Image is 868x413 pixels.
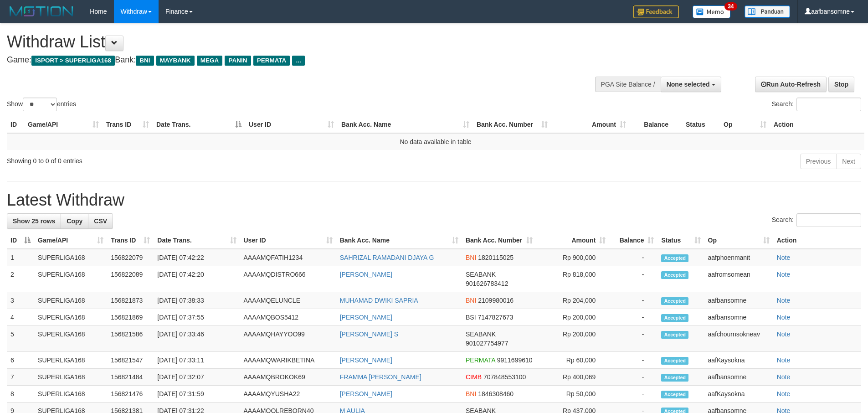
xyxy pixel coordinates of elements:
span: BNI [466,297,476,304]
select: Showentries [23,98,57,111]
td: [DATE] 07:42:22 [154,249,240,266]
td: AAAAMQYUSHA22 [240,386,336,403]
td: [DATE] 07:31:59 [154,386,240,403]
h1: Latest Withdraw [7,191,861,209]
span: Accepted [661,357,688,365]
td: 156821873 [107,292,154,309]
a: Note [777,373,791,381]
th: Date Trans.: activate to sort column descending [153,116,245,133]
td: Rp 400,069 [536,369,609,386]
td: [DATE] 07:33:46 [154,326,240,352]
span: Copy 2109980016 to clipboard [478,297,514,304]
a: [PERSON_NAME] [340,390,392,398]
td: [DATE] 07:32:07 [154,369,240,386]
input: Search: [796,98,861,111]
span: BNI [466,254,476,261]
td: SUPERLIGA168 [34,386,107,403]
a: FRAMMA [PERSON_NAME] [340,373,421,381]
td: AAAAMQBROKOK69 [240,369,336,386]
span: Accepted [661,374,688,382]
span: Accepted [661,331,688,339]
td: 156821484 [107,369,154,386]
th: Balance [630,116,682,133]
td: SUPERLIGA168 [34,369,107,386]
td: SUPERLIGA168 [34,352,107,369]
label: Search: [772,213,861,227]
a: Note [777,330,791,338]
td: 3 [7,292,34,309]
td: aafphoenmanit [704,249,773,266]
th: Game/API: activate to sort column ascending [24,116,103,133]
td: - [609,352,657,369]
td: SUPERLIGA168 [34,326,107,352]
span: SEABANK [466,271,496,278]
td: AAAAMQHAYYOO99 [240,326,336,352]
td: 156821869 [107,309,154,326]
span: Accepted [661,271,688,279]
a: MUHAMAD DWIKI SAPRIA [340,297,418,304]
span: Copy 9911699610 to clipboard [497,356,533,364]
td: - [609,266,657,292]
h1: Withdraw List [7,33,570,51]
span: SEABANK [466,330,496,338]
th: Bank Acc. Number: activate to sort column ascending [462,232,536,249]
span: BNI [466,390,476,398]
td: 156821547 [107,352,154,369]
td: aafKaysokna [704,352,773,369]
span: Copy 7147827673 to clipboard [478,314,513,321]
th: User ID: activate to sort column ascending [245,116,338,133]
img: Feedback.jpg [633,5,679,18]
a: Previous [800,154,837,169]
td: 5 [7,326,34,352]
td: aafromsomean [704,266,773,292]
td: 156822089 [107,266,154,292]
td: 2 [7,266,34,292]
span: MAYBANK [156,56,195,66]
td: - [609,386,657,403]
span: 34 [724,2,737,10]
th: Action [773,232,861,249]
a: [PERSON_NAME] [340,314,392,321]
h4: Game: Bank: [7,56,570,65]
td: 4 [7,309,34,326]
a: Next [836,154,861,169]
img: MOTION_logo.png [7,5,76,18]
button: None selected [661,77,721,92]
th: ID [7,116,24,133]
span: Copy 1846308460 to clipboard [478,390,514,398]
label: Show entries [7,98,76,111]
td: - [609,292,657,309]
span: Accepted [661,254,688,262]
span: Show 25 rows [13,217,55,225]
td: AAAAMQFATIH1234 [240,249,336,266]
span: Copy [67,217,82,225]
td: SUPERLIGA168 [34,249,107,266]
span: Accepted [661,391,688,398]
input: Search: [796,213,861,227]
th: Bank Acc. Name: activate to sort column ascending [336,232,462,249]
th: ID: activate to sort column descending [7,232,34,249]
td: - [609,326,657,352]
div: PGA Site Balance / [595,77,661,92]
td: SUPERLIGA168 [34,292,107,309]
td: [DATE] 07:33:11 [154,352,240,369]
span: CSV [94,217,107,225]
img: panduan.png [745,5,790,18]
span: ... [292,56,304,66]
td: aafKaysokna [704,386,773,403]
a: [PERSON_NAME] [340,271,392,278]
td: - [609,309,657,326]
td: 1 [7,249,34,266]
td: [DATE] 07:37:55 [154,309,240,326]
span: CIMB [466,373,482,381]
th: Action [770,116,864,133]
span: PANIN [225,56,251,66]
span: MEGA [197,56,223,66]
th: User ID: activate to sort column ascending [240,232,336,249]
span: Copy 1820115025 to clipboard [478,254,514,261]
td: AAAAMQWARIKBETINA [240,352,336,369]
td: aafbansomne [704,292,773,309]
td: [DATE] 07:38:33 [154,292,240,309]
th: Op: activate to sort column ascending [704,232,773,249]
a: Note [777,356,791,364]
